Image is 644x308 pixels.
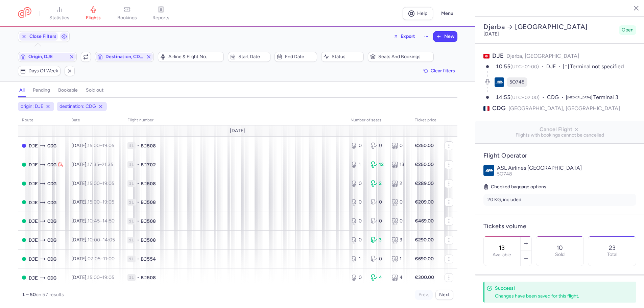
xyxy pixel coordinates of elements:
[47,161,56,168] span: Charles De Gaulle, Paris, France
[137,237,139,243] span: •
[141,142,156,149] span: BJ508
[127,274,136,281] span: 1L
[88,275,114,280] span: –
[110,6,144,21] a: bookings
[47,180,56,187] span: Charles De Gaulle, Paris, France
[555,252,565,257] p: Sold
[102,162,113,167] time: 21:35
[411,115,440,125] th: Ticket price
[22,200,26,204] span: OPEN
[351,274,366,281] div: 0
[47,199,56,206] span: Charles De Gaulle, Paris, France
[123,115,347,125] th: Flight number
[371,142,386,149] div: 0
[88,237,100,243] time: 10:00
[389,31,420,42] button: Export
[49,15,69,21] span: statistics
[67,115,123,125] th: date
[86,87,103,93] h4: sold out
[18,115,67,125] th: route
[415,199,434,205] strong: €209.00
[47,217,56,225] span: Charles De Gaulle, Paris, France
[415,256,434,262] strong: €690.00
[351,199,366,206] div: 0
[29,180,38,187] span: Djerba-Zarzis, Djerba, Tunisia
[371,237,386,243] div: 3
[127,256,136,262] span: 1L
[483,183,636,191] h5: Checked baggage options
[18,66,61,76] button: Days of week
[483,31,499,37] time: [DATE]
[95,52,154,62] button: Destination, CDG
[71,181,114,186] span: [DATE],
[546,63,563,71] span: DJE
[29,274,38,282] span: Djerba-Zarzis, Djerba, Tunisia
[29,34,56,39] span: Close Filters
[351,237,366,243] div: 0
[152,15,169,21] span: reports
[431,68,455,73] span: Clear filters
[437,7,457,20] button: Menu
[563,64,569,69] span: T
[103,237,115,243] time: 14:05
[127,180,136,187] span: 1L
[28,68,58,74] span: Days of week
[137,142,139,149] span: •
[238,54,268,60] span: Start date
[378,54,431,60] span: Seats and bookings
[415,143,434,148] strong: €250.00
[22,144,26,148] span: CLOSED
[483,23,616,31] h2: Djerba [GEOGRAPHIC_DATA]
[444,34,454,39] span: New
[127,237,136,243] span: 1L
[28,54,66,60] span: Origin, DJE
[141,161,156,168] span: BJ702
[391,256,407,262] div: 1
[29,199,38,206] span: Djerba-Zarzis, Djerba, Tunisia
[435,290,453,300] button: Next
[22,219,26,223] span: OPEN
[71,143,114,148] span: [DATE],
[566,95,592,100] span: [MEDICAL_DATA]
[102,181,114,186] time: 19:05
[59,103,96,110] span: destination: CDG
[230,128,245,134] span: [DATE]
[88,275,100,280] time: 15:00
[483,152,636,160] h4: Flight Operator
[351,218,366,224] div: 0
[144,6,178,21] a: reports
[103,256,115,262] time: 11:00
[19,87,25,93] h4: all
[351,256,366,262] div: 1
[622,27,634,33] span: Open
[391,199,407,206] div: 0
[71,275,114,280] span: [DATE],
[492,104,506,113] span: CDG
[415,237,434,243] strong: €290.00
[506,53,579,59] span: Djerba, [GEOGRAPHIC_DATA]
[285,54,315,60] span: End date
[29,236,38,244] span: Djerba-Zarzis, Djerba, Tunisia
[76,6,110,21] a: flights
[141,256,156,262] span: BJ554
[495,293,621,299] div: Changes have been saved for this flight.
[275,52,317,62] button: End date
[609,244,616,251] p: 23
[117,15,137,21] span: bookings
[371,180,386,187] div: 2
[351,180,366,187] div: 0
[371,256,386,262] div: 0
[88,181,114,186] span: –
[137,199,139,206] span: •
[492,52,504,60] span: DJE
[88,218,100,224] time: 10:45
[417,11,427,16] span: Help
[36,292,64,298] span: on 57 results
[141,237,156,243] span: BJ508
[391,237,407,243] div: 3
[88,143,100,148] time: 15:00
[351,142,366,149] div: 0
[321,52,364,62] button: Status
[141,180,156,187] span: BJ508
[88,162,113,167] span: –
